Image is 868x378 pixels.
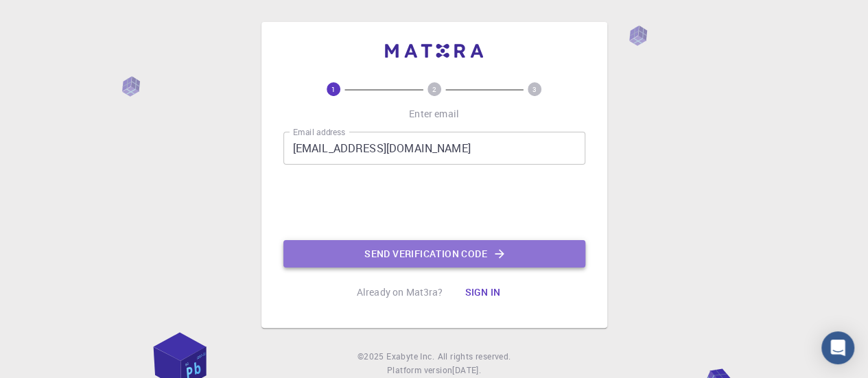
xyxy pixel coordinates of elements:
span: All rights reserved. [437,350,511,364]
div: Open Intercom Messenger [821,331,854,364]
button: Send verification code [283,240,585,268]
a: Exabyte Inc. [386,350,434,364]
label: Email address [293,126,345,138]
p: Enter email [409,107,459,121]
p: Already on Mat3ra? [357,285,443,299]
text: 3 [532,84,537,94]
span: © 2025 [357,350,386,364]
span: Platform version [387,364,452,377]
span: Exabyte Inc. [386,351,434,362]
span: [DATE] . [452,364,481,375]
a: [DATE]. [452,364,481,377]
button: Sign in [454,279,511,306]
iframe: reCAPTCHA [330,176,539,229]
text: 2 [432,84,436,94]
text: 1 [331,84,336,94]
